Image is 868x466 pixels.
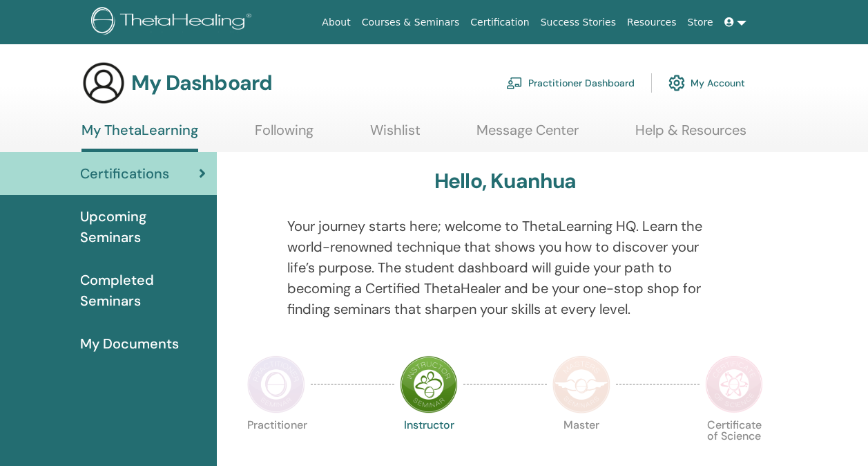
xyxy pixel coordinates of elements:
[131,71,272,95] h3: My Dashboard
[552,355,610,413] img: Master
[465,10,534,35] a: Certification
[621,10,682,35] a: Resources
[668,68,745,98] a: My Account
[434,169,577,194] h3: Hello, Kuanhua
[400,355,458,413] img: Instructor
[356,10,465,35] a: Courses & Seminars
[506,77,523,89] img: chalkboard-teacher.svg
[705,355,763,413] img: Certificate of Science
[287,216,723,319] p: Your journey starts here; welcome to ThetaLearning HQ. Learn the world-renowned technique that sh...
[91,7,256,38] img: logo.png
[255,122,314,149] a: Following
[247,355,305,413] img: Practitioner
[80,163,169,184] span: Certifications
[535,10,621,35] a: Success Stories
[316,10,356,35] a: About
[506,68,635,98] a: Practitioner Dashboard
[80,333,179,354] span: My Documents
[635,122,746,149] a: Help & Resources
[668,71,685,95] img: cog.svg
[80,206,206,248] span: Upcoming Seminars
[81,122,198,152] a: My ThetaLearning
[476,122,579,149] a: Message Center
[370,122,421,149] a: Wishlist
[682,10,719,35] a: Store
[80,270,206,311] span: Completed Seminars
[81,61,126,105] img: generic-user-icon.jpg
